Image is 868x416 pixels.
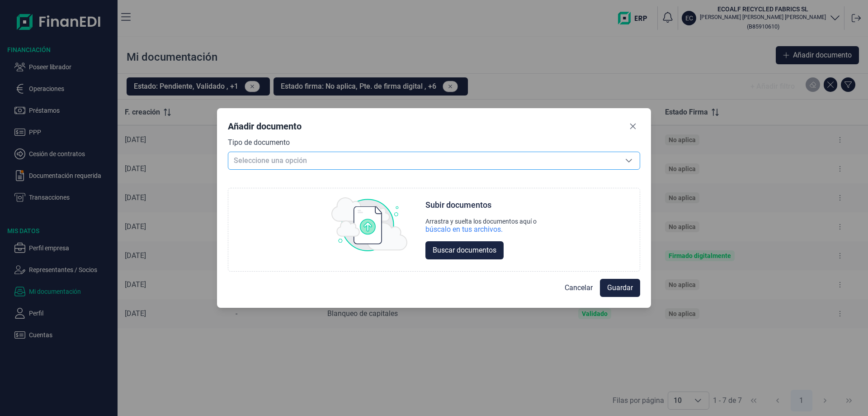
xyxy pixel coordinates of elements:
[425,225,537,234] div: búscalo en tus archivos.
[228,137,290,148] label: Tipo de documento
[331,197,407,252] img: upload img
[433,245,496,256] span: Buscar documentos
[626,119,640,134] button: Close
[557,279,600,297] button: Cancelar
[425,218,537,225] div: Arrastra y suelta los documentos aquí o
[618,152,640,169] div: Seleccione una opción
[565,282,593,293] span: Cancelar
[607,282,633,293] span: Guardar
[228,120,302,133] div: Añadir documento
[425,200,491,210] div: Subir documentos
[228,152,618,169] span: Seleccione una opción
[600,279,640,297] button: Guardar
[425,241,504,259] button: Buscar documentos
[425,225,503,234] div: búscalo en tus archivos.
